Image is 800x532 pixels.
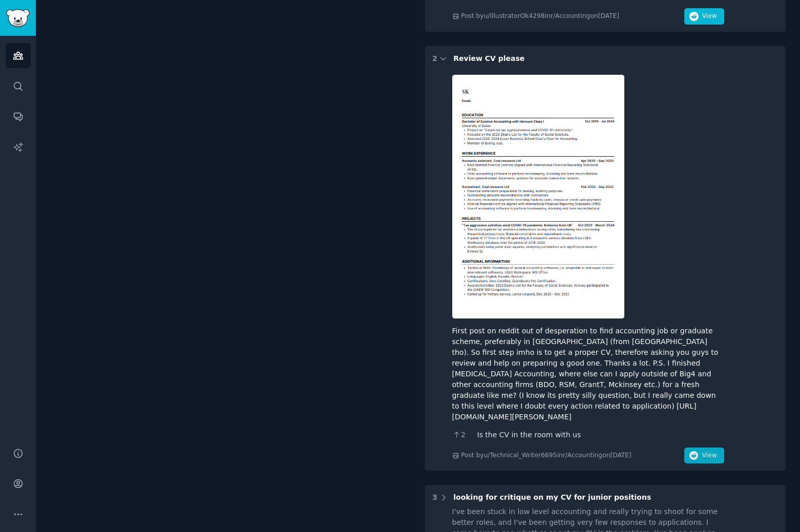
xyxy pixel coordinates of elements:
[684,448,724,464] button: View
[452,326,724,422] div: First post on reddit out of desperation to find accounting job or graduate scheme, preferably in ...
[6,9,30,27] img: GummySearch logo
[461,12,619,21] div: Post by u/IllustratorOk4298 in r/Accounting on [DATE]
[477,430,649,440] span: Is the CV in the room with us
[684,8,724,25] button: View
[461,430,466,440] span: 2
[453,493,651,501] span: looking for critique on my CV for junior positions
[702,12,717,21] span: View
[684,14,724,23] a: View
[432,492,437,503] div: 3
[452,75,624,318] img: Review CV please
[702,451,717,460] span: View
[453,54,524,62] span: Review CV please
[461,451,631,460] div: Post by u/Technical_Writer6695 in r/Accounting on [DATE]
[684,453,724,461] a: View
[432,53,437,64] div: 2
